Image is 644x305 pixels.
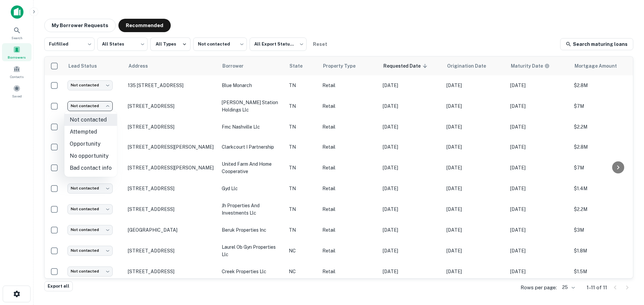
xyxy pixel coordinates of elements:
li: Attempted [64,126,117,138]
li: No opportunity [64,150,117,162]
li: Opportunity [64,138,117,150]
li: Not contacted [64,114,117,126]
iframe: Chat Widget [610,251,644,284]
li: Bad contact info [64,162,117,174]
